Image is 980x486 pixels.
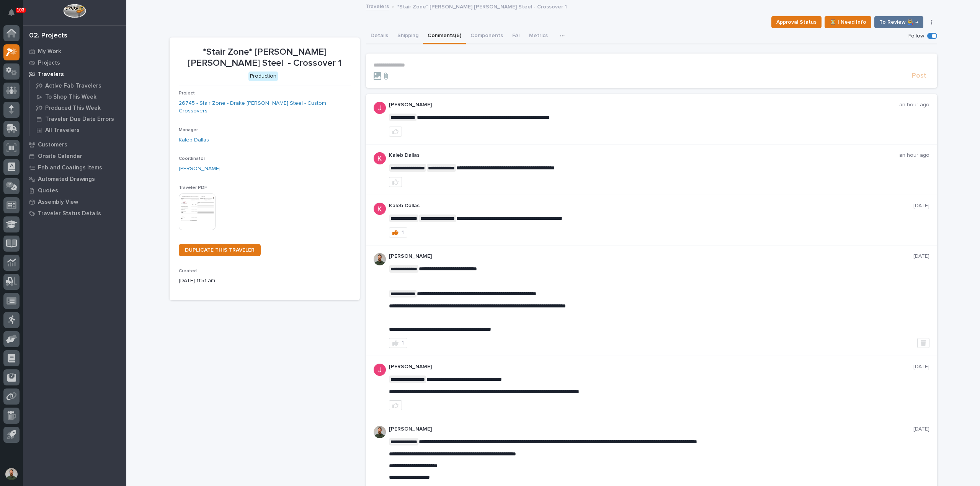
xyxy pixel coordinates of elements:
[38,48,61,55] p: My Work
[45,105,101,112] p: Produced This Week
[389,102,899,108] p: [PERSON_NAME]
[23,173,126,185] a: Automated Drawings
[45,127,80,134] p: All Travelers
[179,156,205,161] span: Coordinator
[874,16,923,28] button: To Review 👨‍🏭 →
[38,153,82,160] p: Onsite Calendar
[374,253,386,265] img: AATXAJw4slNr5ea0WduZQVIpKGhdapBAGQ9xVsOeEvl5=s96-c
[879,18,918,27] span: To Review 👨‍🏭 →
[23,150,126,162] a: Onsite Calendar
[908,33,924,39] p: Follow
[45,94,96,101] p: To Shop This Week
[45,116,114,123] p: Traveler Due Date Errors
[63,4,86,18] img: Workspace Logo
[23,208,126,219] a: Traveler Status Details
[3,5,20,21] button: Notifications
[389,127,402,137] button: like this post
[374,364,386,376] img: ACg8ocI-SXp0KwvcdjE4ZoRMyLsZRSgZqnEZt9q_hAaElEsh-D-asw=s96-c
[179,185,207,190] span: Traveler PDF
[29,125,126,135] a: All Travelers
[389,426,913,432] p: [PERSON_NAME]
[389,400,402,410] button: like this post
[179,277,351,285] p: [DATE] 11:51 am
[185,247,255,253] span: DUPLICATE THIS TRAVELER
[29,32,67,40] div: 02. Projects
[912,72,926,80] span: Post
[374,102,386,114] img: ACg8ocI-SXp0KwvcdjE4ZoRMyLsZRSgZqnEZt9q_hAaElEsh-D-asw=s96-c
[830,18,866,27] span: ⏳ I Need Info
[389,228,407,237] button: 1
[776,18,817,27] span: Approval Status
[29,114,126,124] a: Traveler Due Date Errors
[771,16,822,28] button: Approval Status
[38,164,102,171] p: Fab and Coatings Items
[402,230,404,235] div: 1
[23,139,126,150] a: Customers
[909,72,929,80] button: Post
[23,57,126,68] a: Projects
[179,136,209,144] a: Kaleb Dallas
[508,28,524,44] button: FAI
[389,364,913,370] p: [PERSON_NAME]
[466,28,508,44] button: Components
[899,152,929,159] p: an hour ago
[3,466,20,482] button: users-avatar
[899,102,929,108] p: an hour ago
[38,60,60,67] p: Projects
[248,72,278,81] div: Production
[23,68,126,80] a: Travelers
[23,185,126,196] a: Quotes
[17,7,24,13] p: 103
[38,71,64,78] p: Travelers
[23,196,126,208] a: Assembly View
[389,338,407,348] button: 1
[45,83,101,89] p: Active Fab Travelers
[402,340,404,346] div: 1
[179,165,220,173] a: [PERSON_NAME]
[374,203,386,215] img: ACg8ocJFQJZtOpq0mXhEl6L5cbQXDkmdPAf0fdoBPnlMfqfX=s96-c
[179,99,351,115] a: 26745 - Stair Zone - Drake [PERSON_NAME] Steel - Custom Crossovers
[179,47,351,69] p: *Stair Zone* [PERSON_NAME] [PERSON_NAME] Steel - Crossover 1
[29,102,126,113] a: Produced This Week
[38,141,67,148] p: Customers
[913,426,929,432] p: [DATE]
[913,203,929,209] p: [DATE]
[913,253,929,260] p: [DATE]
[179,244,261,256] a: DUPLICATE THIS TRAVELER
[374,426,386,438] img: AATXAJw4slNr5ea0WduZQVIpKGhdapBAGQ9xVsOeEvl5=s96-c
[179,269,197,273] span: Created
[374,152,386,164] img: ACg8ocJFQJZtOpq0mXhEl6L5cbQXDkmdPAf0fdoBPnlMfqfX=s96-c
[366,2,389,10] a: Travelers
[10,9,20,21] div: Notifications103
[825,16,871,28] button: ⏳ I Need Info
[29,80,126,91] a: Active Fab Travelers
[389,203,913,209] p: Kaleb Dallas
[917,338,929,348] button: Delete post
[29,91,126,102] a: To Shop This Week
[38,176,95,183] p: Automated Drawings
[423,28,466,44] button: Comments (6)
[23,46,126,57] a: My Work
[389,177,402,187] button: like this post
[23,162,126,173] a: Fab and Coatings Items
[397,2,567,10] p: *Stair Zone* [PERSON_NAME] [PERSON_NAME] Steel - Crossover 1
[389,253,913,260] p: [PERSON_NAME]
[393,28,423,44] button: Shipping
[38,199,78,206] p: Assembly View
[913,364,929,370] p: [DATE]
[38,210,101,217] p: Traveler Status Details
[524,28,552,44] button: Metrics
[179,128,198,132] span: Manager
[366,28,393,44] button: Details
[38,187,58,194] p: Quotes
[389,152,899,159] p: Kaleb Dallas
[179,91,195,96] span: Project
